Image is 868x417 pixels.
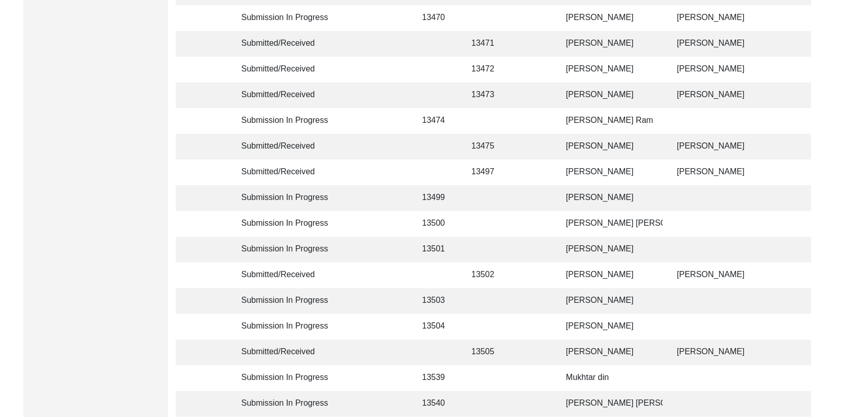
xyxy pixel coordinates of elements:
[560,314,663,339] td: [PERSON_NAME]
[235,57,328,82] td: Submitted/Received
[235,211,328,237] td: Submission In Progress
[235,159,328,185] td: Submitted/Received
[671,339,851,365] td: [PERSON_NAME]
[671,159,851,185] td: [PERSON_NAME]
[560,288,663,314] td: [PERSON_NAME]
[465,159,512,185] td: 13497
[671,134,851,159] td: [PERSON_NAME]
[671,31,851,57] td: [PERSON_NAME]
[560,31,663,57] td: [PERSON_NAME]
[465,57,512,82] td: 13472
[416,237,457,262] td: 13501
[560,5,663,31] td: [PERSON_NAME]
[465,262,512,288] td: 13502
[416,185,457,211] td: 13499
[416,365,457,391] td: 13539
[560,82,663,108] td: [PERSON_NAME]
[560,185,663,211] td: [PERSON_NAME]
[235,31,328,57] td: Submitted/Received
[671,5,851,31] td: [PERSON_NAME]
[235,365,328,391] td: Submission In Progress
[235,237,328,262] td: Submission In Progress
[235,185,328,211] td: Submission In Progress
[671,262,851,288] td: [PERSON_NAME]
[465,134,512,159] td: 13475
[416,314,457,339] td: 13504
[560,262,663,288] td: [PERSON_NAME]
[560,57,663,82] td: [PERSON_NAME]
[560,211,663,237] td: [PERSON_NAME] [PERSON_NAME]
[560,108,663,134] td: [PERSON_NAME] Ram
[235,314,328,339] td: Submission In Progress
[560,391,663,416] td: [PERSON_NAME] [PERSON_NAME]
[560,237,663,262] td: [PERSON_NAME]
[465,339,512,365] td: 13505
[235,391,328,416] td: Submission In Progress
[465,31,512,57] td: 13471
[560,339,663,365] td: [PERSON_NAME]
[235,262,328,288] td: Submitted/Received
[416,5,457,31] td: 13470
[560,134,663,159] td: [PERSON_NAME]
[235,288,328,314] td: Submission In Progress
[235,339,328,365] td: Submitted/Received
[235,108,328,134] td: Submission In Progress
[671,57,851,82] td: [PERSON_NAME]
[671,82,851,108] td: [PERSON_NAME]
[235,82,328,108] td: Submitted/Received
[235,134,328,159] td: Submitted/Received
[416,108,457,134] td: 13474
[560,365,663,391] td: Mukhtar din
[416,391,457,416] td: 13540
[235,5,328,31] td: Submission In Progress
[416,288,457,314] td: 13503
[465,82,512,108] td: 13473
[560,159,663,185] td: [PERSON_NAME]
[416,211,457,237] td: 13500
